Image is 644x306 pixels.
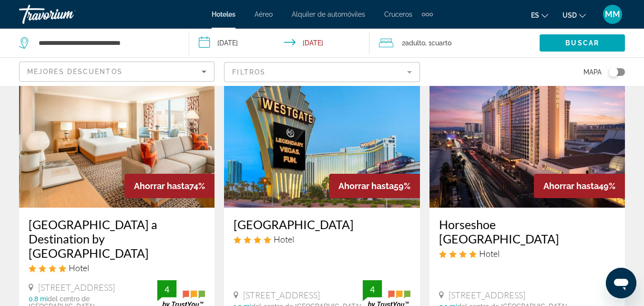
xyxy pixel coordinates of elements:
[234,217,410,232] a: [GEOGRAPHIC_DATA]
[224,55,419,208] img: Hotel image
[329,174,420,198] div: 59%
[534,174,625,198] div: 49%
[27,66,206,77] mat-select: Sort by
[605,10,620,19] span: MM
[562,11,577,19] span: USD
[425,36,451,50] span: , 1
[531,11,539,19] span: es
[29,295,48,303] span: 0.8 mi
[274,234,294,244] span: Hotel
[19,55,215,208] img: Hotel image
[157,284,176,295] div: 4
[234,234,410,244] div: 4 star Hotel
[405,39,425,47] span: Adulto
[402,36,425,50] span: 2
[124,174,215,198] div: 74%
[565,39,599,47] span: Buscar
[429,55,625,208] img: Hotel image
[224,62,419,83] button: Filter
[384,11,412,18] a: Cruceros
[243,290,320,300] span: [STREET_ADDRESS]
[27,68,123,75] span: Mejores descuentos
[543,181,599,191] span: Ahorrar hasta
[38,282,115,293] span: [STREET_ADDRESS]
[134,181,189,191] span: Ahorrar hasta
[338,181,394,191] span: Ahorrar hasta
[431,39,451,47] span: Cuarto
[583,65,602,79] span: Mapa
[479,248,500,259] span: Hotel
[531,8,548,22] button: Change language
[562,8,586,22] button: Change currency
[449,290,525,300] span: [STREET_ADDRESS]
[600,4,625,24] button: User Menu
[69,263,89,273] span: Hotel
[602,68,625,76] button: Toggle map
[255,11,273,18] a: Aéreo
[29,263,205,273] div: 4 star Hotel
[369,29,540,57] button: Travelers: 2 adults, 0 children
[422,7,433,22] button: Extra navigation items
[212,11,235,18] a: Hoteles
[363,284,382,295] div: 4
[29,217,205,260] a: [GEOGRAPHIC_DATA] a Destination by [GEOGRAPHIC_DATA]
[606,268,636,298] iframe: Botón para iniciar la ventana de mensajería
[439,248,615,259] div: 4 star Hotel
[189,29,369,57] button: Check-in date: Sep 23, 2025 Check-out date: Sep 27, 2025
[540,34,625,52] button: Buscar
[292,11,365,18] a: Alquiler de automóviles
[19,2,114,27] a: Travorium
[439,217,615,246] a: Horseshoe [GEOGRAPHIC_DATA]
